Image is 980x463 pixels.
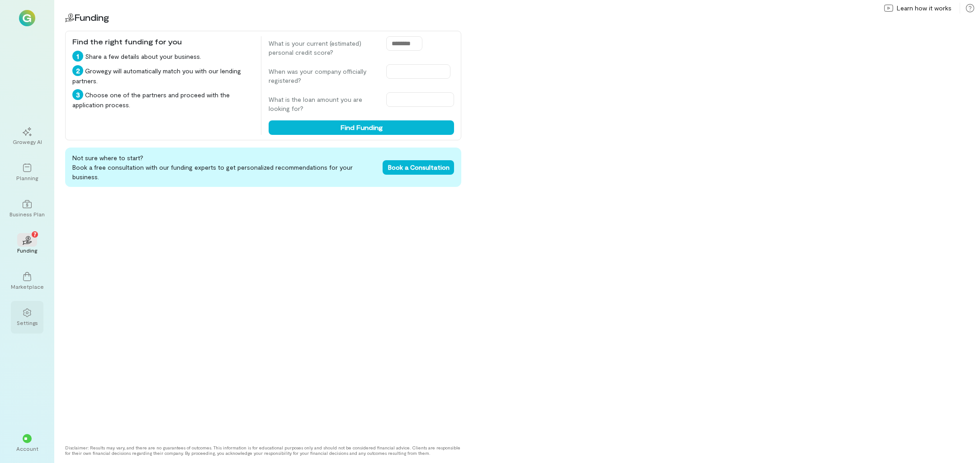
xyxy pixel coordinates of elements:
a: Funding [11,229,43,261]
a: Growegy AI [11,120,43,153]
div: Settings [17,319,38,326]
a: Marketplace [11,265,43,297]
button: Find Funding [269,120,454,135]
div: Growegy AI [13,138,42,145]
span: Learn how it works [897,4,952,13]
label: When was your company officially registered? [269,67,377,85]
div: Choose one of the partners and proceed with the application process. [72,89,254,110]
span: Book a Consultation [388,163,450,171]
div: Business Plan [9,210,45,218]
div: 2 [72,65,83,76]
a: Planning [11,156,43,189]
div: Growegy will automatically match you with our lending partners. [72,65,254,86]
div: Marketplace [11,283,44,290]
label: What is your current (estimated) personal credit score? [269,39,377,57]
label: What is the loan amount you are looking for? [269,95,377,113]
button: Book a Consultation [383,160,454,175]
div: Planning [16,174,38,181]
span: Funding [74,12,109,23]
div: Funding [17,247,37,254]
div: 3 [72,89,83,100]
div: Not sure where to start? Book a free consultation with our funding experts to get personalized re... [65,148,461,187]
a: Business Plan [11,192,43,225]
div: Disclaimer: Results may vary, and there are no guarantees of outcomes. This information is for ed... [65,445,461,456]
div: Account [16,445,38,452]
div: Find the right funding for you [72,36,254,47]
div: 1 [72,51,83,62]
a: Settings [11,301,43,334]
span: 7 [33,230,37,238]
div: Share a few details about your business. [72,51,254,62]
